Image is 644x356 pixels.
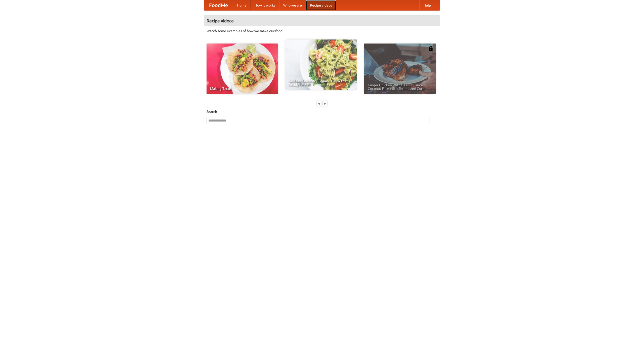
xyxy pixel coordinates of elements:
a: An Easy, Summery Tomato Pasta That's Ready for Fall [285,39,357,90]
a: FoodMe [204,0,233,10]
a: Making Tacos [207,44,278,94]
a: How it works [251,0,279,10]
p: Watch some examples of how we make our food! [207,28,437,33]
span: Making Tacos [210,87,274,90]
span: An Easy, Summery Tomato Pasta That's Ready for Fall [289,79,353,86]
div: « [317,100,321,107]
img: 483408.png [428,46,433,51]
a: Help [419,0,435,10]
h5: Search [207,109,437,114]
a: Recipe videos [306,0,336,10]
div: » [323,100,327,107]
a: Who we are [279,0,306,10]
a: Home [233,0,251,10]
h4: Recipe videos [204,16,440,26]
